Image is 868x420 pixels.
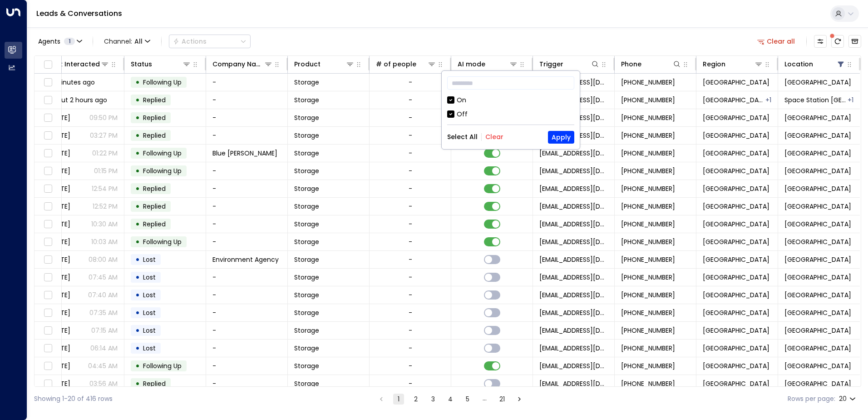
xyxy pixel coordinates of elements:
button: Archived Leads [848,35,861,48]
span: Space Station Stirchley [784,131,851,140]
span: Following Up [143,149,182,158]
span: Lost [143,273,156,282]
span: Birmingham [703,361,769,370]
td: - [206,357,288,375]
div: - [409,166,412,175]
span: Toggle select row [42,360,54,372]
span: leads@space-station.co.uk [539,326,608,335]
span: Lost [143,344,156,353]
button: Select All [447,133,478,140]
td: - [206,180,288,197]
span: Replied [143,131,166,140]
p: 12:54 PM [92,184,118,193]
span: Space Station Stirchley [784,308,851,317]
span: Storage [294,273,319,282]
div: Space Station Stirchley [848,95,853,105]
div: • [135,75,140,90]
span: Environment Agency [212,255,279,264]
span: leads@space-station.co.uk [539,149,608,158]
span: Storage [294,131,319,140]
span: leads@space-station.co.uk [539,344,608,353]
span: Blue Peter [212,149,277,158]
div: Last Interacted [49,59,100,70]
span: +447802335048 [621,255,675,264]
span: Space Station Stirchley [784,379,851,388]
span: +447423109733 [621,290,675,300]
label: Rows per page: [788,394,835,404]
div: - [409,344,412,353]
span: Birmingham [703,379,769,388]
span: Birmingham [703,308,769,317]
span: +441216054778 [621,113,675,122]
span: Replied [143,220,166,229]
span: Space Station Stirchley [784,290,851,300]
span: Toggle select row [42,343,54,354]
span: Storage [294,184,319,193]
p: 07:35 AM [89,308,118,317]
span: leads@space-station.co.uk [539,202,608,211]
span: Space Station Stirchley [784,149,851,158]
span: Space Station Stirchley [784,361,851,370]
td: - [206,162,288,180]
span: Storage [294,113,319,122]
span: Birmingham [703,95,764,105]
td: - [206,109,288,126]
span: Replied [143,95,166,105]
span: Birmingham [703,184,769,193]
span: Lost [143,308,156,317]
div: • [135,323,140,338]
span: Toggle select row [42,148,54,159]
span: 1 [64,38,75,45]
span: Birmingham [703,202,769,211]
span: leads@space-station.co.uk [539,184,608,193]
div: Location [784,59,813,70]
span: Storage [294,379,319,388]
div: Phone [621,59,641,70]
span: Replied [143,113,166,122]
div: Showing 1-20 of 416 rows [34,394,113,404]
div: Off [447,110,574,119]
span: Space Station Stirchley [784,273,851,282]
span: Toggle select row [42,165,54,177]
div: • [135,287,140,303]
span: Following Up [143,166,182,175]
span: Lost [143,255,156,264]
span: leads@space-station.co.uk [539,166,608,175]
div: Yorkshire [765,95,771,105]
div: - [409,273,412,282]
p: 12:52 PM [93,202,118,211]
div: Trigger [539,59,600,70]
span: Toggle select all [42,59,54,70]
a: Leads & Conversations [36,8,122,19]
button: Channel:All [100,35,154,48]
p: 08:00 AM [89,255,118,264]
div: - [409,95,412,105]
p: 07:15 AM [91,326,118,335]
p: 03:56 AM [89,379,118,388]
span: Following Up [143,78,182,87]
span: Space Station Stirchley [784,220,851,229]
span: leads@space-station.co.uk [539,220,608,229]
td: - [206,215,288,233]
span: 5 minutes ago [49,78,95,87]
span: Space Station Stirchley [784,166,851,175]
p: 10:30 AM [91,220,118,229]
span: Toggle select row [42,290,54,301]
span: Birmingham [703,166,769,175]
div: - [409,220,412,229]
div: • [135,252,140,267]
div: • [135,163,140,179]
span: Lost [143,290,156,300]
div: Last Interacted [49,59,109,70]
div: • [135,92,140,108]
span: Replied [143,202,166,211]
div: Status [131,59,191,70]
div: Actions [173,37,207,45]
span: Toggle select row [42,112,54,124]
div: - [409,290,412,300]
button: Customize [814,35,827,48]
span: +447738369884 [621,166,675,175]
span: +447542303043 [621,344,675,353]
div: • [135,305,140,320]
span: Birmingham [703,326,769,335]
